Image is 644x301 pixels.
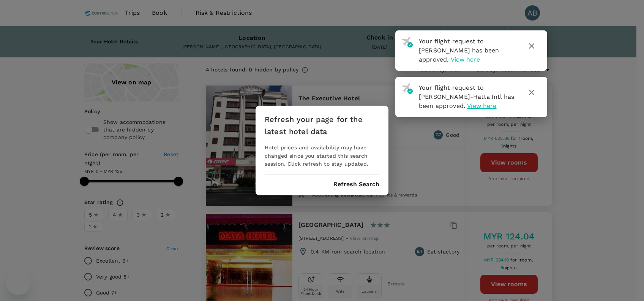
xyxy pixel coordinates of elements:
span: Your flight request to [PERSON_NAME]-Hatta Intl has been approved. [419,84,514,109]
button: Refresh Search [333,181,379,188]
img: flight-approved [402,37,413,48]
span: View here [467,102,496,109]
span: Your flight request to [PERSON_NAME] has been approved. [419,38,499,63]
div: Hotel prices and availability may have changed since you started this search session. Click refre... [265,144,379,169]
img: flight-approved [402,83,413,94]
b: Refresh your page for the latest hotel data [265,115,363,136]
span: View here [451,56,480,63]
